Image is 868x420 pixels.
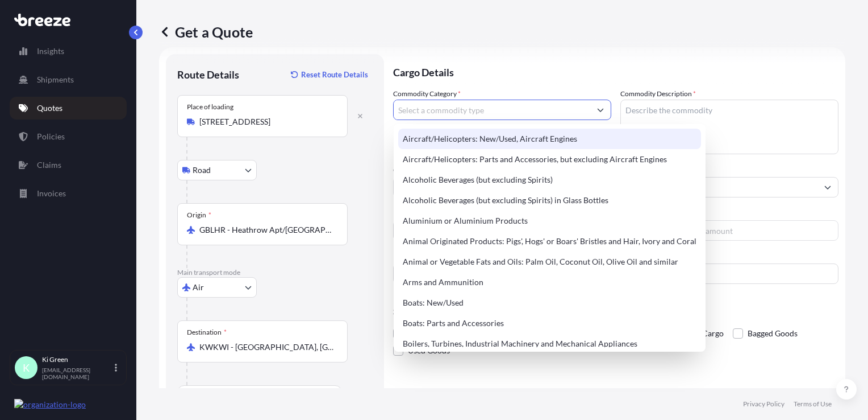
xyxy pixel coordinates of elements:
div: Arms and Ammunition [398,272,701,293]
button: Show suggestions [817,177,838,197]
p: Main transport mode [177,268,373,277]
div: Aircraft/Helicopters: Parts and Accessories, but excluding Aircraft Engines [398,149,701,170]
input: Place of loading [199,116,333,127]
div: Boilers, Turbines, Industrial Machinery and Mechanical Appliances [398,333,701,354]
input: Destination [199,341,333,353]
img: organization-logo [14,399,86,410]
button: Show suggestions [590,100,611,120]
button: Select transport [177,277,257,298]
p: [EMAIL_ADDRESS][DOMAIN_NAME] [42,367,112,380]
div: Destination [187,328,227,337]
div: Alcoholic Beverages (but excluding Spirits) [398,170,701,190]
div: Alcoholic Beverages (but excluding Spirits) in Glass Bottles [398,190,701,211]
button: Select transport [177,160,257,180]
p: Reset Route Details [301,69,368,80]
div: Aircraft/Helicopters: New/Used, Aircraft Engines [398,129,701,149]
p: Insights [37,46,64,57]
span: Road [193,164,211,176]
input: Origin [199,224,333,236]
span: Bagged Goods [748,325,798,342]
p: Shipments [37,74,74,85]
input: Enter amount [677,220,838,241]
div: Place of loading [187,102,233,112]
input: Select a commodity type [394,100,590,120]
div: Boats: Parts and Accessories [398,313,701,333]
p: Quotes [37,102,62,114]
label: Commodity Description [620,88,696,100]
p: Privacy Policy [743,400,784,409]
div: Boats: New/Used [398,293,701,313]
p: Terms of Use [794,400,832,409]
span: Air [193,282,204,293]
p: Cargo Details [393,54,838,88]
span: Freight Cost [620,209,838,218]
p: Ki Green [42,355,112,364]
label: Commodity Category [393,88,461,100]
span: K [23,362,30,373]
p: Route Details [177,68,239,81]
div: Animal or Vegetable Fats and Oils: Palm Oil, Coconut Oil, Olive Oil and similar [398,252,701,272]
input: Full name [621,177,817,197]
p: Invoices [37,188,66,199]
div: Animal Originated Products: Pigs', Hogs' or Boars' Bristles and Hair, Ivory and Coral [398,231,701,252]
div: Aluminium or Aluminium Products [398,211,701,231]
input: Enter name [620,263,838,284]
p: Get a Quote [159,23,253,41]
div: Origin [187,211,211,220]
p: Policies [37,131,65,142]
p: Claims [37,159,61,171]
